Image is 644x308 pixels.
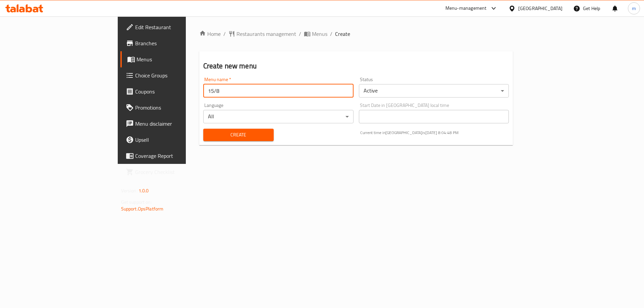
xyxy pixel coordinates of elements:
a: Support.OpsPlatform [121,204,164,213]
span: Menus [137,55,220,63]
h2: Create new menu [203,61,509,71]
div: Menu-management [445,4,487,12]
button: Create [203,129,274,141]
span: Version: [121,186,138,195]
span: Upsell [135,136,220,144]
span: Edit Restaurant [135,23,220,31]
span: Get support on: [121,198,152,206]
span: Create [209,131,268,139]
span: Promotions [135,104,220,112]
span: Menus [312,30,327,38]
div: All [203,110,354,123]
span: m [632,5,636,12]
div: [GEOGRAPHIC_DATA] [518,5,562,12]
span: Menu disclaimer [135,120,220,128]
input: Please enter Menu name [203,84,354,98]
li: / [299,30,301,38]
a: Choice Groups [120,67,225,83]
a: Coverage Report [120,148,225,164]
span: 1.0.0 [139,186,149,195]
li: / [330,30,332,38]
a: Grocery Checklist [120,164,225,180]
a: Promotions [120,100,225,116]
span: Grocery Checklist [135,168,220,176]
a: Menu disclaimer [120,116,225,132]
span: Branches [135,39,220,47]
div: Active [359,84,509,98]
span: Coupons [135,87,220,96]
a: Restaurants management [228,30,296,38]
span: Restaurants management [236,30,296,38]
a: Edit Restaurant [120,19,225,35]
span: Coverage Report [135,152,220,160]
a: Branches [120,35,225,51]
nav: breadcrumb [199,30,513,38]
a: Upsell [120,132,225,148]
p: Current time in [GEOGRAPHIC_DATA] is [DATE] 8:04:48 PM [360,130,509,136]
a: Menus [120,51,225,67]
span: Create [335,30,350,38]
a: Menus [304,30,327,38]
a: Coupons [120,83,225,100]
span: Choice Groups [135,71,220,79]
